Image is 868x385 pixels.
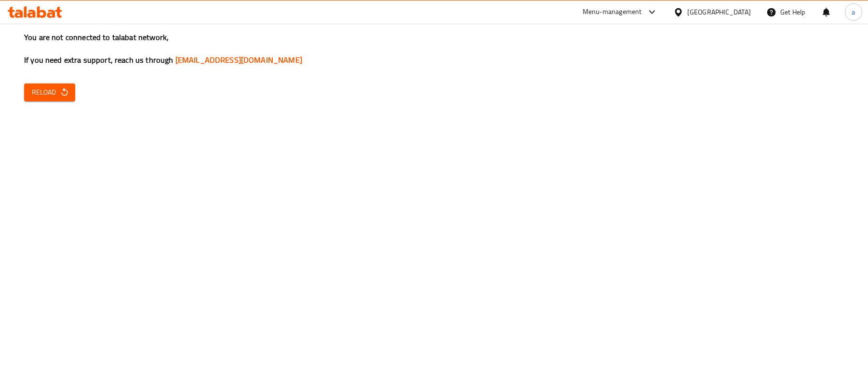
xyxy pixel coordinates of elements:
span: a [852,7,855,17]
div: [GEOGRAPHIC_DATA] [687,7,751,17]
a: [EMAIL_ADDRESS][DOMAIN_NAME] [175,53,302,67]
div: Menu-management [583,6,642,18]
button: Reload [24,83,75,101]
h3: You are not connected to talabat network, If you need extra support, reach us through [24,32,844,66]
span: Reload [32,86,67,98]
